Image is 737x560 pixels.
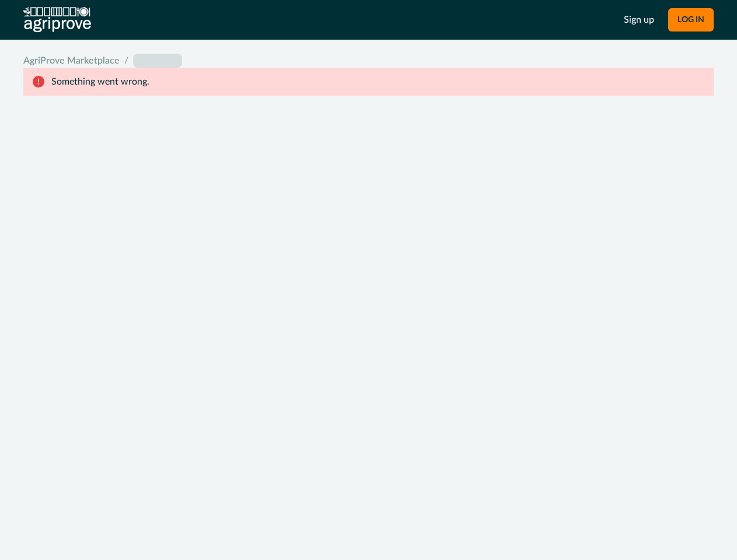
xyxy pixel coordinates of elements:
nav: breadcrumb [23,54,714,68]
a: AgriProve Marketplace [23,54,120,68]
span: / [124,54,128,68]
div: Something went wrong. [23,68,714,96]
a: Sign up [624,13,654,27]
button: LOG IN [668,8,714,32]
img: AgriProve logo [23,7,91,33]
